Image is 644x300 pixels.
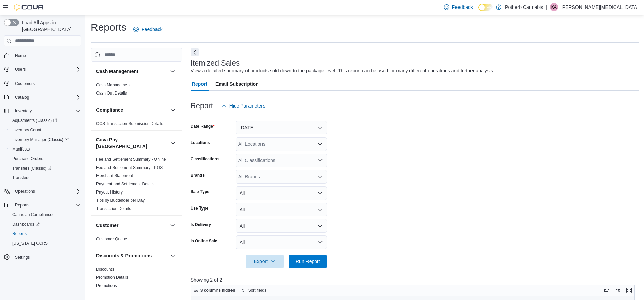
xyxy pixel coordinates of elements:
[96,283,117,288] span: Promotions
[191,238,218,244] label: Is Online Sale
[10,126,44,134] a: Inventory Count
[248,288,266,293] span: Sort fields
[7,144,84,154] button: Manifests
[96,91,127,96] a: Cash Out Details
[12,187,81,196] span: Operations
[191,102,213,110] h3: Report
[15,95,29,100] span: Catalog
[478,4,493,11] input: Dark Mode
[12,253,32,261] a: Settings
[191,59,240,67] h3: Itemized Sales
[236,121,327,134] button: [DATE]
[1,65,84,74] button: Users
[250,255,280,268] span: Export
[19,19,81,33] span: Load All Apps in [GEOGRAPHIC_DATA]
[10,239,50,247] a: [US_STATE] CCRS
[12,107,81,115] span: Inventory
[239,286,269,295] button: Sort fields
[7,135,84,144] a: Inventory Manager (Classic)
[10,164,54,172] a: Transfers (Classic)
[12,222,40,227] span: Dashboards
[215,77,259,91] span: Email Subscription
[296,258,320,265] span: Run Report
[12,93,81,101] span: Catalog
[191,189,209,195] label: Sale Type
[169,67,177,75] button: Cash Management
[10,239,81,247] span: Washington CCRS
[15,189,35,194] span: Operations
[12,79,81,87] span: Customers
[505,3,543,11] p: Potherb Cannabis
[91,265,182,292] div: Discounts & Promotions
[96,252,152,259] h3: Discounts & Promotions
[96,198,145,203] span: Tips by Budtender per Day
[15,67,26,72] span: Users
[96,83,131,87] a: Cash Management
[191,286,238,295] button: 3 columns hidden
[12,52,29,60] a: Home
[96,189,123,195] span: Payout History
[603,286,611,295] button: Keyboard shortcuts
[12,187,38,196] button: Operations
[7,163,84,173] a: Transfers (Classic)
[10,230,29,238] a: Reports
[96,252,167,259] button: Discounts & Promotions
[96,206,131,211] span: Transaction Details
[96,190,123,195] a: Payout History
[317,141,323,147] button: Open list of options
[10,220,42,228] a: Dashboards
[169,221,177,229] button: Customer
[96,267,114,272] span: Discounts
[96,181,154,187] span: Payment and Settlement Details
[96,275,129,280] a: Promotion Details
[12,201,32,209] button: Reports
[15,81,35,86] span: Customers
[12,175,29,181] span: Transfers
[12,65,81,73] span: Users
[317,158,323,163] button: Open list of options
[246,255,284,268] button: Export
[191,140,210,145] label: Locations
[10,145,32,153] a: Manifests
[550,3,558,11] div: Kareem Areola
[1,252,84,262] button: Settings
[12,93,32,101] button: Catalog
[96,121,163,126] span: OCS Transaction Submission Details
[7,229,84,239] button: Reports
[96,121,163,126] a: OCS Transaction Submission Details
[169,252,177,260] button: Discounts & Promotions
[7,116,84,125] a: Adjustments (Classic)
[236,203,327,216] button: All
[96,236,127,242] span: Customer Queue
[96,206,131,211] a: Transaction Details
[10,155,46,163] a: Purchase Orders
[12,201,81,209] span: Reports
[91,119,182,130] div: Compliance
[4,48,81,280] nav: Complex example
[10,135,71,144] a: Inventory Manager (Classic)
[289,255,327,268] button: Run Report
[169,139,177,147] button: Cova Pay [GEOGRAPHIC_DATA]
[96,237,127,241] a: Customer Queue
[96,275,129,280] span: Promotion Details
[10,211,81,219] span: Canadian Compliance
[12,65,28,73] button: Users
[546,3,547,11] p: |
[91,81,182,100] div: Cash Management
[7,210,84,219] button: Canadian Compliance
[1,78,84,88] button: Customers
[15,255,30,260] span: Settings
[10,116,60,125] a: Adjustments (Classic)
[317,174,323,180] button: Open list of options
[12,127,41,133] span: Inventory Count
[12,241,48,246] span: [US_STATE] CCRS
[12,146,30,152] span: Manifests
[1,106,84,116] button: Inventory
[236,235,327,249] button: All
[12,231,27,237] span: Reports
[12,156,43,161] span: Purchase Orders
[15,53,26,58] span: Home
[96,136,167,150] h3: Cova Pay [GEOGRAPHIC_DATA]
[441,0,476,14] a: Feedback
